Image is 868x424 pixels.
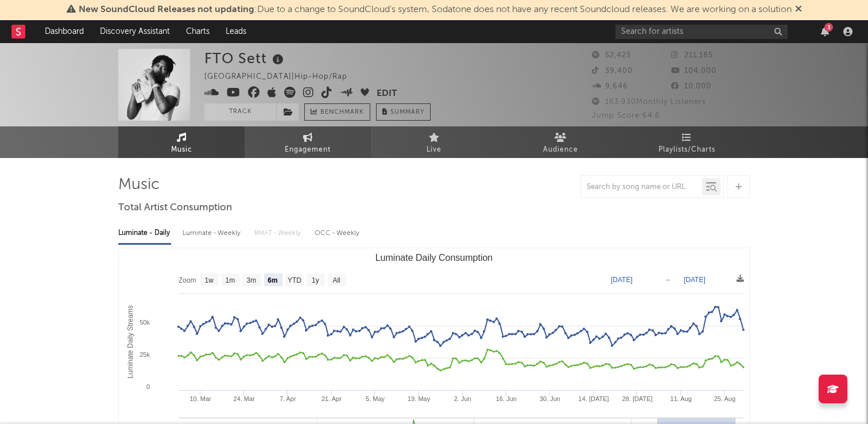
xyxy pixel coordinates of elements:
span: Playlists/Charts [658,143,715,157]
button: Edit [377,87,397,101]
span: 163,930 Monthly Listeners [592,98,706,106]
span: Benchmark [320,106,364,120]
span: 52,423 [592,52,631,59]
text: Luminate Daily Consumption [375,253,493,263]
div: Luminate - Weekly [183,223,243,243]
text: 21. Apr [321,395,342,402]
text: 2. Jun [454,395,471,402]
a: Benchmark [304,103,370,121]
text: 25k [139,351,150,358]
a: Playlists/Charts [623,126,750,158]
div: FTO Sett [204,49,286,68]
text: [DATE] [611,276,633,284]
text: → [664,276,671,284]
a: Dashboard [37,20,92,43]
span: : Due to a change to SoundCloud's system, Sodatone does not have any recent Soundcloud releases. ... [79,5,792,14]
a: Charts [178,20,218,43]
span: New SoundCloud Releases not updating [79,5,254,14]
text: 1m [226,276,235,284]
text: 14. [DATE] [579,395,609,402]
text: 10. Mar [189,395,211,402]
a: Audience [497,126,623,158]
button: Summary [376,103,431,121]
text: 6m [268,276,277,284]
span: Audience [543,143,578,157]
div: 3 [824,23,833,32]
text: 25. Aug [714,395,735,402]
span: Live [427,143,441,157]
text: 1y [312,276,319,284]
text: 5. May [366,395,385,402]
text: 0 [146,383,150,390]
text: 24. Mar [234,395,255,402]
input: Search by song name or URL [581,183,702,192]
span: Total Artist Consumption [118,201,232,215]
text: 16. Jun [496,395,517,402]
a: Discovery Assistant [92,20,178,43]
a: Live [371,126,497,158]
text: Zoom [179,276,196,284]
div: OCC - Weekly [315,223,361,243]
span: 9,646 [592,83,628,90]
text: 11. Aug [671,395,692,402]
div: [GEOGRAPHIC_DATA] | Hip-Hop/Rap [204,70,361,84]
text: 28. [DATE] [622,395,653,402]
a: Music [118,126,245,158]
text: All [332,276,340,284]
text: 1w [205,276,214,284]
span: 39,400 [592,67,633,75]
span: Engagement [285,143,331,157]
a: Engagement [245,126,371,158]
text: 7. Apr [280,395,296,402]
span: Summary [390,109,424,115]
a: Leads [218,20,254,43]
span: 104,000 [671,67,716,75]
span: Music [171,143,192,157]
text: YTD [288,276,301,284]
text: [DATE] [684,276,706,284]
button: 3 [821,27,829,36]
text: 30. Jun [540,395,560,402]
span: 10,000 [671,83,711,90]
span: 211,185 [671,52,713,59]
button: Track [204,103,276,121]
span: Dismiss [795,5,802,14]
text: 3m [247,276,257,284]
text: Luminate Daily Streams [126,305,134,378]
input: Search for artists [615,25,788,39]
span: Jump Score: 64.6 [592,112,660,120]
text: 19. May [408,395,431,402]
div: Luminate - Daily [118,223,171,243]
text: 50k [139,319,150,326]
